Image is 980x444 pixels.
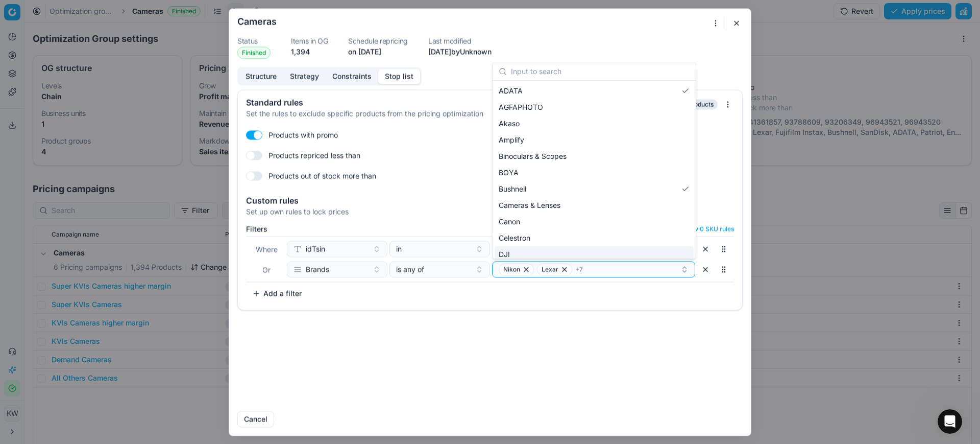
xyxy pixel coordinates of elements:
[492,261,695,277] button: NikonLexar+7
[499,200,560,211] span: Cameras & Lenses
[306,264,329,274] span: Brands
[246,108,512,119] div: Set the rules to exclude specific products from the pricing optimization
[246,98,512,106] div: Standard rules
[499,86,523,96] span: ADATA
[499,184,526,194] span: Bushnell
[291,47,310,56] span: 1,394
[396,264,424,274] span: is any of
[499,135,524,145] span: Amplify
[268,130,338,140] label: Products with promo
[246,285,308,301] button: Add a filter
[499,168,519,178] span: BOYA
[499,233,530,243] span: Celestron
[499,151,567,161] span: Binoculars & Scopes
[237,37,271,44] dt: Status
[378,69,420,84] button: Stop list
[672,225,734,233] button: Show 0 SKU rules
[262,265,271,274] span: Or
[283,69,326,84] button: Strategy
[499,249,510,260] span: DJI
[268,150,360,160] label: Products repriced less than
[237,411,274,427] button: Cancel
[938,409,962,434] iframe: Intercom live chat
[237,17,277,26] h2: Cameras
[428,46,492,57] p: [DATE] by Unknown
[246,206,734,217] div: Set up own rules to lock prices
[268,171,376,181] label: Products out of stock more than
[575,265,583,273] span: + 7
[499,102,543,112] span: AGFAPHOTO
[503,265,520,273] span: Nikon
[256,245,278,253] span: Where
[493,81,696,259] div: Suggestions
[326,69,378,84] button: Constraints
[291,37,328,44] dt: Items in OG
[306,244,325,254] span: idTsin
[246,196,734,204] div: Custom rules
[499,119,520,129] span: Akaso
[396,244,402,254] span: in
[542,265,558,273] span: Lexar
[237,46,271,59] span: Finished
[348,37,408,44] dt: Schedule repricing
[511,61,690,82] input: Input to search
[239,69,283,84] button: Structure
[428,37,492,44] dt: Last modified
[348,47,381,56] span: on [DATE]
[246,225,267,232] label: Filters
[499,217,520,227] span: Canon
